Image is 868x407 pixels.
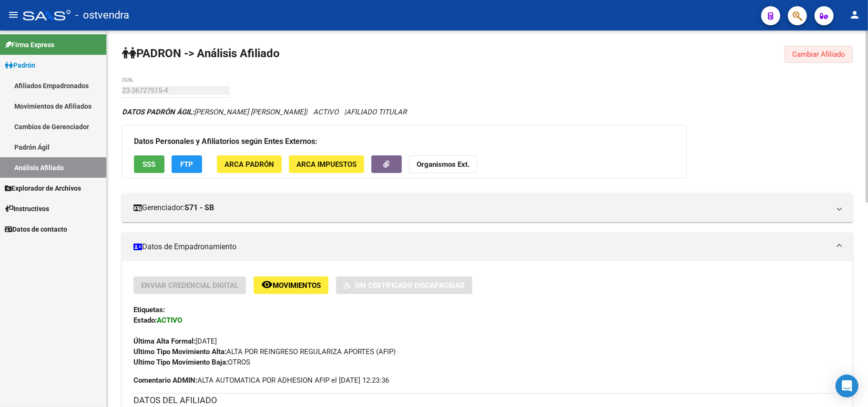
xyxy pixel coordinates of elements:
strong: Organismos Ext. [417,160,470,169]
strong: Estado: [133,316,157,325]
span: FTP [181,160,194,169]
strong: Etiquetas: [133,305,165,314]
span: Datos de contacto [5,224,67,234]
mat-panel-title: Datos de Empadronamiento [133,242,830,252]
span: [PERSON_NAME] [PERSON_NAME] [122,108,306,116]
span: ARCA Padrón [225,160,274,169]
span: - ostvendra [75,5,129,26]
button: Enviar Credencial Digital [133,276,246,294]
mat-icon: person [849,9,860,20]
span: Firma Express [5,40,54,50]
strong: Comentario ADMIN: [133,376,197,385]
mat-panel-title: Gerenciador: [133,203,830,213]
mat-expansion-panel-header: Gerenciador:S71 - SB [122,193,853,222]
h3: DATOS DEL AFILIADO [133,394,841,407]
button: ARCA Impuestos [289,155,364,173]
strong: PADRON -> Análisis Afiliado [122,47,280,60]
button: Movimientos [254,276,328,294]
mat-icon: menu [8,9,19,20]
strong: Ultimo Tipo Movimiento Alta: [133,347,226,356]
strong: DATOS PADRÓN ÁGIL: [122,108,194,116]
span: SSS [143,160,156,169]
span: [DATE] [133,337,217,346]
button: FTP [172,155,202,173]
span: Instructivos [5,203,49,214]
button: Organismos Ext. [409,155,477,173]
i: | ACTIVO | [122,108,407,116]
span: Padrón [5,60,35,71]
span: AFILIADO TITULAR [346,108,407,116]
span: OTROS [133,358,250,366]
strong: ACTIVO [157,316,182,325]
mat-icon: remove_red_eye [261,279,273,290]
h3: Datos Personales y Afiliatorios según Entes Externos: [134,135,675,148]
strong: Última Alta Formal: [133,337,195,346]
span: ARCA Impuestos [296,160,357,169]
span: Movimientos [273,281,321,290]
div: Open Intercom Messenger [836,375,858,397]
button: ARCA Padrón [217,155,282,173]
mat-expansion-panel-header: Datos de Empadronamiento [122,233,853,261]
span: ALTA POR REINGRESO REGULARIZA APORTES (AFIP) [133,347,396,356]
span: Cambiar Afiliado [792,50,845,59]
button: Cambiar Afiliado [785,46,853,63]
strong: Ultimo Tipo Movimiento Baja: [133,358,228,366]
span: Enviar Credencial Digital [141,281,238,290]
span: Explorador de Archivos [5,183,81,193]
strong: S71 - SB [184,203,214,213]
span: Sin Certificado Discapacidad [355,281,465,290]
span: ALTA AUTOMATICA POR ADHESION AFIP el [DATE] 12:23:36 [133,375,389,386]
button: SSS [134,155,164,173]
button: Sin Certificado Discapacidad [336,276,472,294]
